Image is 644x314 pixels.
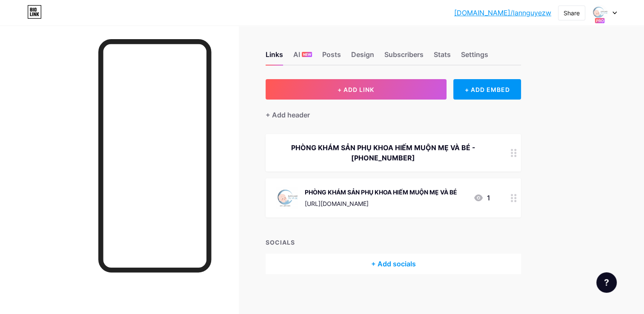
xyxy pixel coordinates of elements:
div: Share [564,9,580,17]
div: + ADD EMBED [453,79,521,100]
div: Links [266,49,283,65]
div: + Add header [266,110,310,120]
div: + Add socials [266,254,521,274]
a: [DOMAIN_NAME]/lannguyezw [454,8,551,18]
div: Stats [434,49,451,65]
img: Lan Nguyen [592,5,608,21]
div: Posts [322,49,341,65]
button: + ADD LINK [266,79,447,100]
span: + ADD LINK [338,86,374,93]
div: PHÒNG KHÁM SẢN PHỤ KHOA HIẾM MUỘN MẸ VÀ BÉ - [PHONE_NUMBER] [276,143,490,163]
img: PHÒNG KHÁM SẢN PHỤ KHOA HIẾM MUỘN MẸ VÀ BÉ [276,187,298,209]
div: [URL][DOMAIN_NAME] [305,199,457,208]
div: Settings [461,49,488,65]
div: Subscribers [384,49,424,65]
span: NEW [303,52,311,57]
div: AI [293,49,312,65]
div: SOCIALS [266,238,521,247]
div: 1 [473,193,490,203]
div: PHÒNG KHÁM SẢN PHỤ KHOA HIẾM MUỘN MẸ VÀ BÉ [305,188,457,197]
div: Design [351,49,374,65]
